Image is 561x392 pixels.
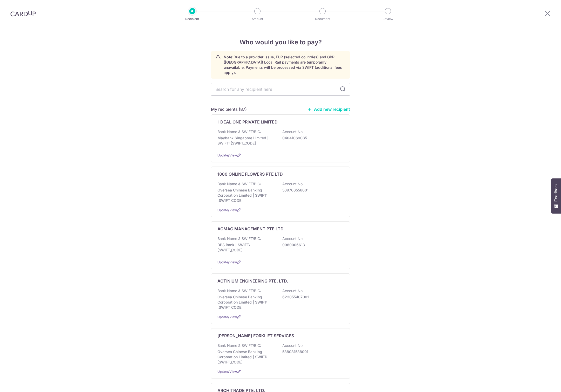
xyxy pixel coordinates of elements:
[10,10,36,17] img: CardUp
[217,370,237,374] a: Update/View
[224,54,346,75] p: Due to a provider issue, EUR (selected countries) and GBP ([GEOGRAPHIC_DATA]) Local Rail payments...
[217,171,283,177] p: 1800 ONLINE FLOWERS PTE LTD
[217,236,261,241] p: Bank Name & SWIFT/BIC:
[282,236,304,241] p: Account No:
[217,260,237,264] a: Update/View
[217,226,284,232] p: ACMAC MANAGEMENT PTE LTD
[282,242,340,247] p: 0980006613
[282,188,340,193] p: 509766556001
[224,55,234,59] strong: Note:
[217,208,237,212] a: Update/View
[282,129,304,134] p: Account No:
[217,343,261,348] p: Bank Name & SWIFT/BIC:
[554,183,558,202] span: Feedback
[307,107,350,112] a: Add new recipient
[217,333,294,339] p: [PERSON_NAME] FORKLIFT SERVICES
[528,376,556,389] iframe: Opens a widget where you can find more information
[211,38,350,47] h4: Who would you like to pay?
[217,349,276,365] p: Oversea Chinese Banking Corporation Limited | SWIFT: [SWIFT_CODE]
[173,16,211,22] p: Recipient
[217,242,276,253] p: DBS Bank | SWIFT: [SWIFT_CODE]
[217,129,261,134] p: Bank Name & SWIFT/BIC:
[282,181,304,187] p: Account No:
[217,278,288,284] p: ACTINIUM ENGINEERING PTE. LTD.
[369,16,407,22] p: Review
[217,288,261,293] p: Bank Name & SWIFT/BIC:
[217,294,276,310] p: Oversea Chinese Banking Corporation Limited | SWIFT: [SWIFT_CODE]
[217,119,278,125] p: I-DEAL ONE PRIVATE LIMITED
[282,288,304,293] p: Account No:
[282,135,340,141] p: 04041069085
[211,83,350,96] input: Search for any recipient here
[282,343,304,348] p: Account No:
[217,181,261,187] p: Bank Name & SWIFT/BIC:
[217,315,237,319] a: Update/View
[303,16,342,22] p: Document
[282,294,340,300] p: 623055407001
[211,106,247,112] h5: My recipients (87)
[282,349,340,354] p: 588081588001
[217,188,276,203] p: Oversea Chinese Banking Corporation Limited | SWIFT: [SWIFT_CODE]
[217,153,237,157] a: Update/View
[238,16,277,22] p: Amount
[551,178,561,214] button: Feedback - Show survey
[217,135,276,146] p: Maybank Singapore Limited | SWIFT: [SWIFT_CODE]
